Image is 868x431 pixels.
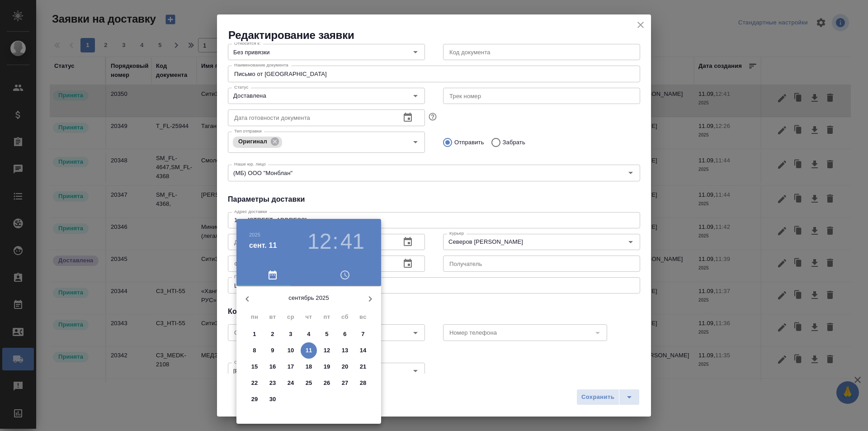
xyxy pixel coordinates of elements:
p: 22 [251,379,258,388]
span: чт [301,313,317,322]
button: 5 [319,326,335,342]
button: 19 [319,359,335,375]
p: 3 [289,330,292,339]
button: 17 [283,359,299,375]
button: 3 [283,326,299,342]
button: 15 [246,359,263,375]
p: 12 [324,346,330,355]
button: 25 [301,375,317,391]
button: 10 [283,342,299,359]
p: 17 [288,362,294,371]
span: вс [355,313,371,322]
button: 23 [264,375,281,391]
p: 10 [288,346,294,355]
button: 2025 [249,232,260,237]
button: 1 [246,326,263,342]
p: 8 [253,346,256,355]
button: 16 [264,359,281,375]
button: 6 [337,326,353,342]
button: 30 [264,391,281,407]
p: 14 [360,346,367,355]
button: 11 [301,342,317,359]
p: 28 [360,379,367,388]
button: 21 [355,359,371,375]
button: сент. 11 [249,240,277,251]
span: пт [319,313,335,322]
p: 11 [306,346,312,355]
button: 8 [246,342,263,359]
p: 24 [288,379,294,388]
button: 27 [337,375,353,391]
button: 20 [337,359,353,375]
span: вт [264,313,281,322]
button: 14 [355,342,371,359]
h3: : [332,229,338,254]
p: 9 [271,346,274,355]
button: 12 [319,342,335,359]
span: пн [246,313,263,322]
button: 7 [355,326,371,342]
p: 27 [342,379,349,388]
button: 22 [246,375,263,391]
span: ср [283,313,299,322]
button: 12 [307,229,331,254]
button: 4 [301,326,317,342]
p: 16 [269,362,276,371]
button: 41 [340,229,364,254]
p: 19 [324,362,330,371]
button: 24 [283,375,299,391]
button: 13 [337,342,353,359]
button: 2 [264,326,281,342]
p: 25 [306,379,312,388]
p: 29 [251,395,258,404]
p: 18 [306,362,312,371]
p: 6 [343,330,346,339]
button: 18 [301,359,317,375]
p: 1 [253,330,256,339]
p: 7 [361,330,364,339]
p: 13 [342,346,349,355]
button: 26 [319,375,335,391]
p: 20 [342,362,349,371]
p: 23 [269,379,276,388]
p: 2 [271,330,274,339]
p: 4 [307,330,310,339]
p: 21 [360,362,367,371]
button: 9 [264,342,281,359]
p: 15 [251,362,258,371]
p: 5 [325,330,328,339]
p: 26 [324,379,330,388]
button: 28 [355,375,371,391]
p: сентябрь 2025 [258,294,359,303]
p: 30 [269,395,276,404]
button: 29 [246,391,263,407]
span: сб [337,313,353,322]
